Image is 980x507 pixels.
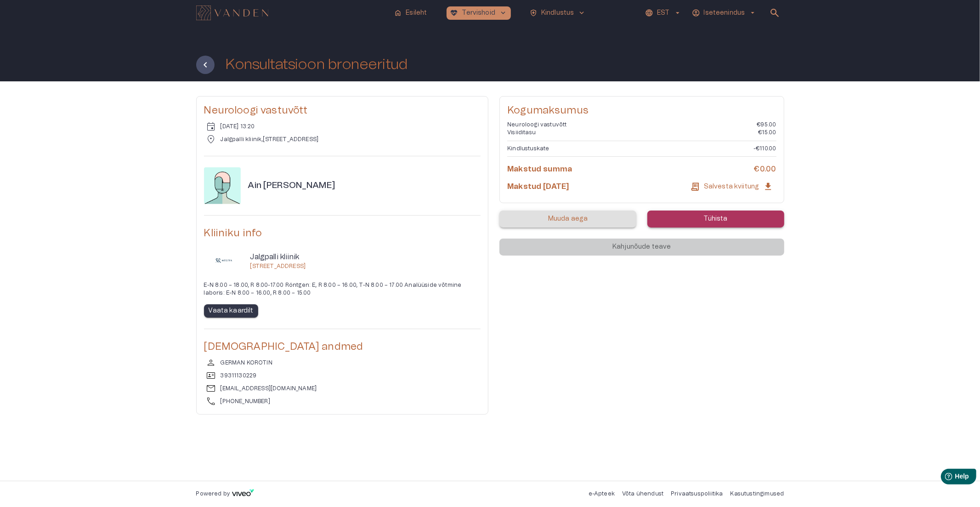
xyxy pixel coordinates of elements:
[196,6,387,19] a: Navigate to homepage
[704,182,759,192] p: Salvesta kviitung
[390,6,431,20] button: homeEsileht
[507,164,572,174] h6: Makstud summa
[196,56,215,74] button: Tagasi
[589,491,615,496] a: e-Apteek
[214,251,234,270] img: Jalgpalli kliinik logo
[529,9,538,17] span: health_and_safety
[250,262,306,270] p: [STREET_ADDRESS]
[204,104,481,117] h5: Neuroloogi vastuvõtt
[687,178,776,195] button: Salvesta kviitung
[406,8,427,18] p: Esileht
[507,182,569,192] h6: Makstud [DATE]
[394,9,402,17] span: home
[221,136,319,143] p: Jalgpalli kliinik , [STREET_ADDRESS]
[221,123,255,131] p: [DATE] 13:20
[206,134,217,145] span: location_on
[204,304,258,318] button: Vaata kaardilt
[766,4,784,22] button: open search modal
[622,490,663,498] p: Võta ühendust
[908,465,980,491] iframe: Help widget launcher
[226,57,408,73] h1: Konsultatsioon broneeritud
[507,129,536,137] p: Visiiditasu
[753,145,776,153] p: -€110.00
[647,211,784,228] button: Tühista
[757,121,776,129] p: €95.00
[206,383,217,394] span: mail
[204,167,241,204] img: doctor
[209,306,254,316] p: Vaata kaardilt
[548,214,588,224] p: Muuda aega
[507,104,776,117] h5: Kogumaksumus
[507,145,549,153] p: Kindlustuskate
[758,129,776,137] p: €15.00
[204,340,481,353] h5: [DEMOGRAPHIC_DATA] andmed
[499,9,507,17] span: keyboard_arrow_down
[499,211,636,228] button: Muuda aega
[221,359,272,367] p: GERMAN KOROTIN
[704,214,728,224] p: Tühista
[526,6,590,20] button: health_and_safetyKindlustuskeyboard_arrow_down
[204,282,462,296] span: E-N 8.00 – 18.00, R 8.00-17.00 Röntgen: E, R 8.00 – 16.00, T-N 8.00 – 17.00 Analüüside võtmine la...
[754,164,776,174] h6: €0.00
[671,491,723,496] a: Privaatsuspoliitika
[248,180,335,192] h6: Ain [PERSON_NAME]
[644,6,683,20] button: EST
[499,239,784,256] div: Kahjunõude teave on saadaval pärast teie kohtumist.
[206,396,217,407] span: call
[196,6,268,20] img: Vanden logo
[221,385,317,393] p: [EMAIL_ADDRESS][DOMAIN_NAME]
[749,9,757,17] span: arrow_drop_down
[770,7,781,18] span: search
[578,9,586,17] span: keyboard_arrow_down
[221,398,270,405] p: [PHONE_NUMBER]
[447,6,511,20] button: ecg_heartTervishoidkeyboard_arrow_down
[450,9,459,17] span: ecg_heart
[204,227,481,240] h5: Kliiniku info
[221,372,257,380] p: 39311130229
[541,8,574,18] p: Kindlustus
[691,6,759,20] button: Iseteenindusarrow_drop_down
[462,8,496,18] p: Tervishoid
[206,370,217,381] span: id_card
[657,8,669,18] p: EST
[731,491,784,496] a: Kasutustingimused
[206,121,217,132] span: event
[206,357,217,368] span: person
[196,490,230,498] p: Powered by
[704,8,745,18] p: Iseteenindus
[507,121,566,129] p: Neuroloogi vastuvõtt
[250,251,306,262] p: Jalgpalli kliinik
